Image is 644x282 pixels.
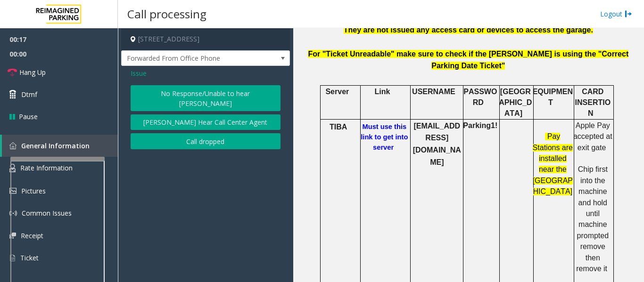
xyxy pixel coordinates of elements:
[308,50,628,70] b: For "Ticket Unreadable" make sure to check if the [PERSON_NAME] is using the "Correct Parking Dat...
[9,164,16,172] img: 'icon'
[576,165,609,273] span: Chip first into the machine and hold until machine prompted remove then remove it
[9,254,16,262] img: 'icon'
[21,141,90,150] span: General Information
[533,88,573,106] span: EQUIPMENT
[625,9,632,19] img: logout
[19,67,46,77] span: Hang Up
[463,88,497,106] span: PASSWORD
[575,88,611,118] span: CARD INSERTION
[573,121,612,152] span: Apple Pay accepted at exit gate
[600,9,632,19] a: Logout
[131,85,281,111] button: No Response/Unable to hear [PERSON_NAME]
[123,2,211,25] h3: Call processing
[2,135,118,157] a: General Information
[121,28,290,50] h4: [STREET_ADDRESS]
[344,26,593,34] b: They are not issued any access card or devices to access the garage.
[9,142,17,149] img: 'icon'
[131,133,281,149] button: Call dropped
[325,88,349,96] span: Server
[413,122,461,166] b: [EMAIL_ADDRESS][DOMAIN_NAME]
[9,188,17,194] img: 'icon'
[19,112,38,121] span: Pause
[9,209,17,217] img: 'icon'
[374,88,390,96] span: Link
[21,89,37,99] span: Dtmf
[122,51,256,66] span: Forwarded From Office Phone
[533,132,573,195] span: Pay Stations are installed near the [GEOGRAPHIC_DATA]
[330,123,347,131] span: TIBA
[131,68,147,78] span: Issue
[361,123,408,151] a: Must use this link to get into server
[499,88,532,118] span: [GEOGRAPHIC_DATA]
[9,233,16,239] img: 'icon'
[412,88,455,96] span: USERNAME
[131,114,281,130] button: [PERSON_NAME] Hear Call Center Agent
[463,121,497,129] b: Parking1!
